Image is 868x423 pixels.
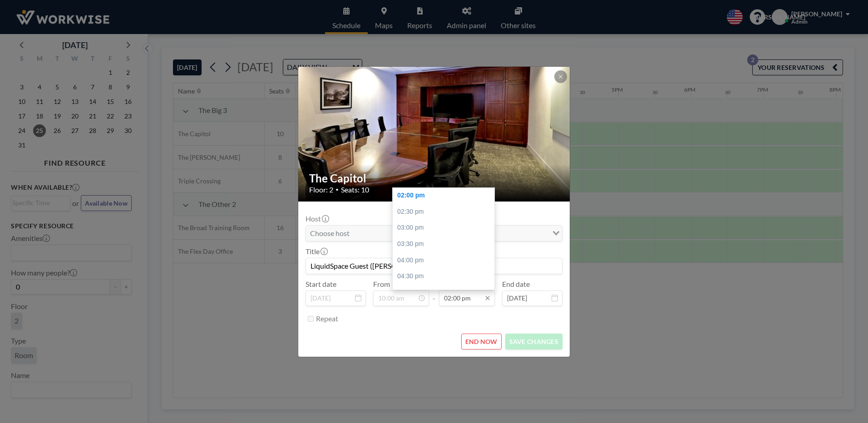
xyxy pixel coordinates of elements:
[393,252,499,269] div: 04:00 pm
[306,247,327,256] label: Title
[306,214,328,223] label: Host
[505,334,562,349] button: SAVE CHANGES
[306,226,562,241] div: Search for option
[335,186,339,193] span: •
[373,280,390,289] label: From
[309,185,333,194] span: Floor: 2
[393,268,499,285] div: 04:30 pm
[433,283,435,303] span: -
[341,185,369,194] span: Seats: 10
[306,280,336,289] label: Start date
[461,334,502,349] button: END NOW
[393,187,499,204] div: 02:00 pm
[309,172,560,185] h2: The Capitol
[316,314,338,323] label: Repeat
[393,204,499,220] div: 02:30 pm
[393,220,499,236] div: 03:00 pm
[502,280,530,289] label: End date
[298,32,571,236] img: 537.jpg
[393,285,499,301] div: 05:00 pm
[307,227,551,239] input: Search for option
[393,236,499,252] div: 03:30 pm
[306,258,562,274] input: (No title)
